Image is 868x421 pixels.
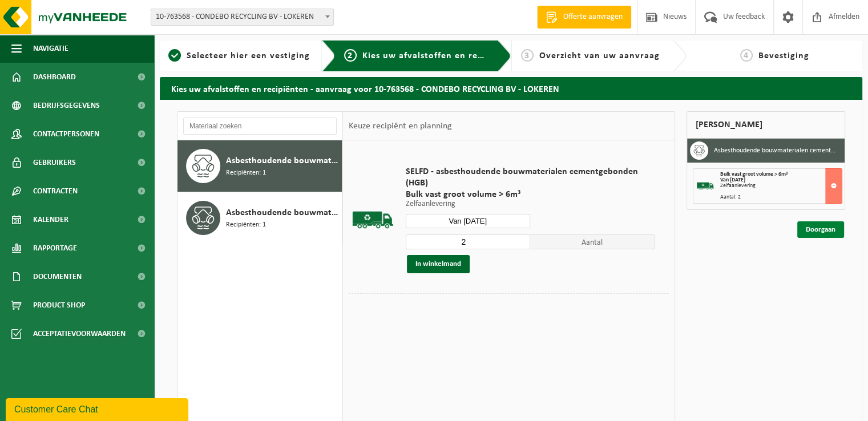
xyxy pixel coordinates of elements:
[177,140,342,192] button: Asbesthoudende bouwmaterialen cementgebonden (hechtgebonden) Recipiënten: 1
[226,168,266,179] span: Recipiënten: 1
[560,11,625,23] span: Offerte aanvragen
[406,166,655,189] span: SELFD - asbesthoudende bouwmaterialen cementgebonden (HGB)
[406,189,655,200] span: Bulk vast groot volume > 6m³
[343,112,457,140] div: Keuze recipiënt en planning
[33,63,76,91] span: Dashboard
[720,171,788,177] span: Bulk vast groot volume > 6m³
[797,221,844,238] a: Doorgaan
[758,51,809,60] span: Bevestiging
[226,220,266,230] span: Recipiënten: 1
[187,51,310,60] span: Selecteer hier een vestiging
[714,141,836,160] h3: Asbesthoudende bouwmaterialen cementgebonden (hechtgebonden)
[177,192,342,244] button: Asbesthoudende bouwmaterialen cementgebonden met isolatie(hechtgebonden) Recipiënten: 1
[720,195,842,200] div: Aantal: 2
[687,111,845,139] div: [PERSON_NAME]
[362,51,519,60] span: Kies uw afvalstoffen en recipiënten
[33,319,126,348] span: Acceptatievoorwaarden
[33,120,99,148] span: Contactpersonen
[720,183,842,189] div: Zelfaanlevering
[183,118,337,135] input: Materiaal zoeken
[160,77,862,99] h2: Kies uw afvalstoffen en recipiënten - aanvraag voor 10-763568 - CONDEBO RECYCLING BV - LOKEREN
[226,206,339,220] span: Asbesthoudende bouwmaterialen cementgebonden met isolatie(hechtgebonden)
[226,154,339,168] span: Asbesthoudende bouwmaterialen cementgebonden (hechtgebonden)
[740,49,753,62] span: 4
[33,205,68,234] span: Kalender
[344,49,357,62] span: 2
[530,234,655,249] span: Aantal
[33,177,78,205] span: Contracten
[406,200,655,208] p: Zelfaanlevering
[165,49,313,63] a: 1Selecteer hier een vestiging
[33,234,77,262] span: Rapportage
[33,262,82,291] span: Documenten
[521,49,534,62] span: 3
[33,148,76,177] span: Gebruikers
[33,91,100,120] span: Bedrijfsgegevens
[6,396,191,421] iframe: chat widget
[151,9,334,26] span: 10-763568 - CONDEBO RECYCLING BV - LOKEREN
[537,6,631,29] a: Offerte aanvragen
[33,34,68,63] span: Navigatie
[539,51,660,60] span: Overzicht van uw aanvraag
[33,291,85,319] span: Product Shop
[168,49,181,62] span: 1
[407,255,470,273] button: In winkelmand
[406,214,530,228] input: Selecteer datum
[151,9,333,25] span: 10-763568 - CONDEBO RECYCLING BV - LOKEREN
[720,177,745,183] strong: Van [DATE]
